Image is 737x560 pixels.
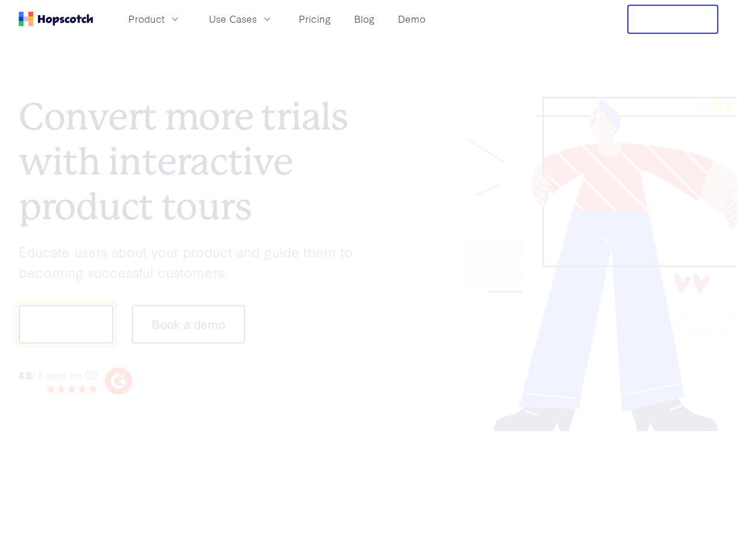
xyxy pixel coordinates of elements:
button: Show me! [19,305,113,344]
p: Educate users about your product and guide them to becoming successful customers. [19,242,369,282]
strong: 4.8 [19,367,32,381]
span: Use Cases [209,12,257,26]
span: Product [128,12,165,26]
button: Use Cases [202,9,280,29]
a: Home [19,12,93,26]
a: Pricing [294,9,336,29]
a: Blog [350,9,379,29]
button: Free Trial [627,5,718,34]
button: Product [121,9,188,29]
button: Book a demo [132,305,245,344]
div: / 5 stars on G2 [19,367,97,382]
a: Demo [393,9,430,29]
h1: Convert more trials with interactive product tours [19,94,369,229]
